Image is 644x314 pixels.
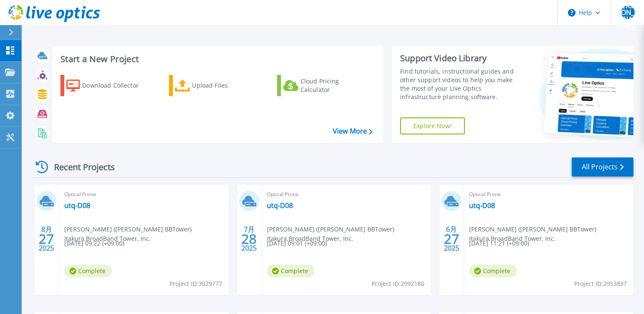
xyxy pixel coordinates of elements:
[82,77,150,94] div: Download Collector
[469,265,517,277] span: Complete
[400,53,521,64] div: Support Video Library
[192,77,260,94] div: Upload Files
[169,75,264,96] a: Upload Files
[60,54,372,64] h3: Start a New Project
[64,190,223,199] span: Optical Prime
[267,201,293,210] a: utq-D08
[267,265,315,277] span: Complete
[267,190,426,199] span: Optical Prime
[444,223,460,254] div: 6月 2025
[469,190,628,199] span: Optical Prime
[169,279,222,288] span: Project ID: 3029777
[64,265,112,277] span: Complete
[241,223,257,254] div: 7月 2025
[60,75,155,96] a: Download Collector
[333,127,372,135] a: View More
[64,201,90,210] a: utq-D08
[39,235,54,243] span: 27
[38,223,54,254] div: 8月 2025
[301,77,369,94] div: Cloud Pricing Calculator
[400,67,521,101] div: Find tutorials, instructional guides and other support videos to help you make the most of your L...
[267,225,431,243] span: [PERSON_NAME] ([PERSON_NAME] BBTower) Itakura , BroadBand Tower, Inc.
[400,117,465,134] a: Explore Now!
[277,75,372,96] a: Cloud Pricing Calculator
[574,279,627,288] span: Project ID: 2953837
[469,239,529,248] span: [DATE] 11:21 (+09:00)
[469,201,495,210] a: utq-D08
[33,157,126,177] div: Recent Projects
[241,235,257,243] span: 28
[64,225,229,243] span: [PERSON_NAME] ([PERSON_NAME] BBTower) Itakura , BroadBand Tower, Inc.
[372,279,424,288] span: Project ID: 2992180
[469,225,633,243] span: [PERSON_NAME] ([PERSON_NAME] BBTower) Itakura , BroadBand Tower, Inc.
[444,235,459,243] span: 27
[572,157,633,177] a: All Projects
[267,239,327,248] span: [DATE] 09:01 (+09:00)
[64,239,124,248] span: [DATE] 09:22 (+09:00)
